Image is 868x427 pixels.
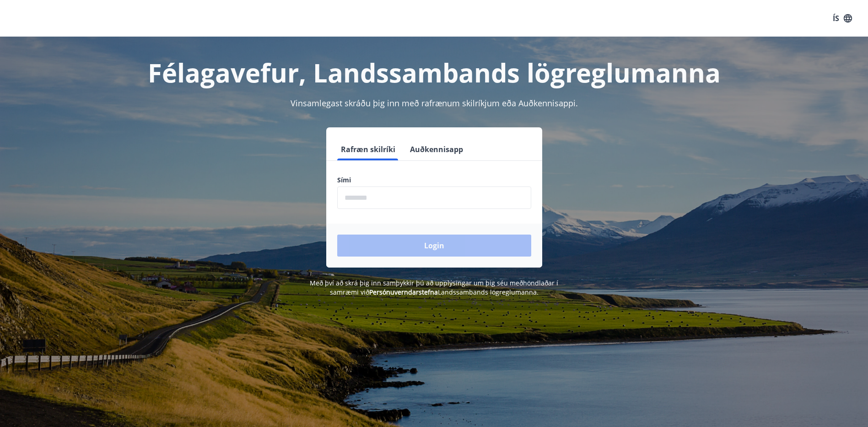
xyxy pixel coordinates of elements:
label: Sími [337,175,531,185]
span: Með því að skrá þig inn samþykkir þú að upplýsingar um þig séu meðhöndlaðar í samræmi við Landssa... [310,279,558,296]
span: Vinsamlegast skráðu þig inn með rafrænum skilríkjum eða Auðkennisappi. [291,98,578,109]
button: ÍS [828,10,857,27]
button: Rafræn skilríki [337,138,399,160]
a: Persónuverndarstefna [369,288,438,296]
button: Auðkennisapp [406,138,467,160]
h1: Félagavefur, Landssambands lögreglumanna [116,55,753,90]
